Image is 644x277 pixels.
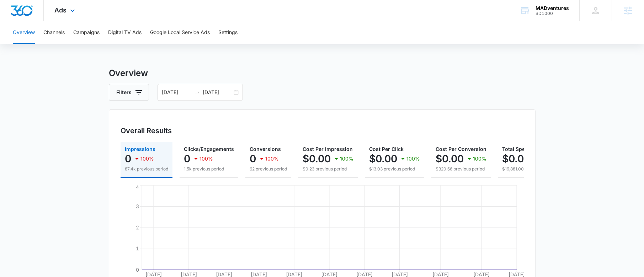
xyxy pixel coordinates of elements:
[473,156,486,161] p: 100%
[140,156,154,161] p: 100%
[194,89,200,95] span: swap-right
[250,166,287,172] p: 62 previous period
[150,21,210,44] button: Google Local Service Ads
[436,146,486,152] span: Cost Per Conversion
[340,156,353,161] p: 100%
[54,6,66,14] span: Ads
[536,5,569,11] div: account name
[125,146,155,152] span: Impressions
[108,21,142,44] button: Digital TV Ads
[184,166,234,172] p: 1.5k previous period
[436,166,486,172] p: $320.66 previous period
[184,153,190,164] p: 0
[502,153,530,164] p: $0.00
[502,166,556,172] p: $19,881.00 previous period
[369,146,404,152] span: Cost Per Click
[250,146,281,152] span: Conversions
[136,203,139,209] tspan: 3
[136,224,139,230] tspan: 2
[136,184,139,190] tspan: 4
[218,21,238,44] button: Settings
[13,21,35,44] button: Overview
[43,21,65,44] button: Channels
[136,245,139,251] tspan: 1
[121,125,172,136] h3: Overall Results
[194,89,200,95] span: to
[502,146,531,152] span: Total Spend
[199,156,213,161] p: 100%
[109,67,536,80] h3: Overview
[265,156,279,161] p: 100%
[184,146,234,152] span: Clicks/Engagements
[536,11,569,16] div: account id
[303,166,353,172] p: $0.23 previous period
[125,166,168,172] p: 87.4k previous period
[303,153,331,164] p: $0.00
[369,153,397,164] p: $0.00
[369,166,420,172] p: $13.03 previous period
[250,153,256,164] p: 0
[109,84,149,101] button: Filters
[436,153,464,164] p: $0.00
[303,146,353,152] span: Cost Per Impression
[125,153,131,164] p: 0
[162,88,191,96] input: Start date
[136,267,139,273] tspan: 0
[203,88,232,96] input: End date
[406,156,420,161] p: 100%
[73,21,100,44] button: Campaigns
